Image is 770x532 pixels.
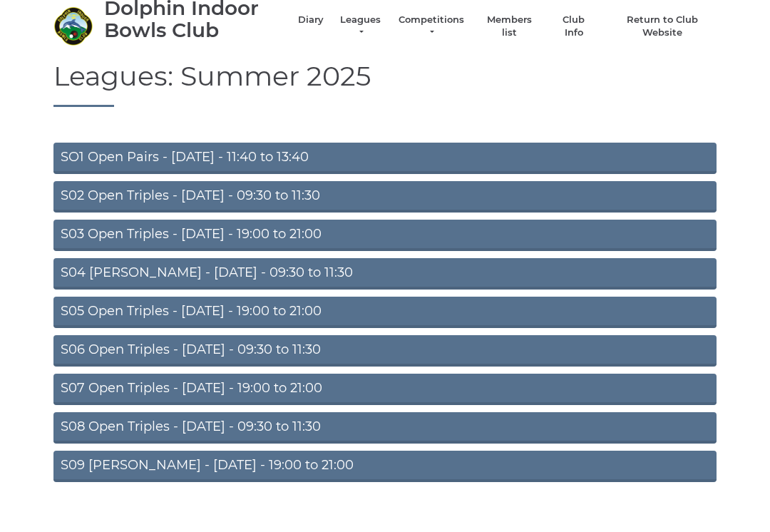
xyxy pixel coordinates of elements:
[298,14,324,26] a: Diary
[53,335,717,367] a: S06 Open Triples - [DATE] - 09:30 to 11:30
[53,143,717,174] a: SO1 Open Pairs - [DATE] - 11:40 to 13:40
[53,220,717,251] a: S03 Open Triples - [DATE] - 19:00 to 21:00
[338,14,383,39] a: Leagues
[53,258,717,290] a: S04 [PERSON_NAME] - [DATE] - 09:30 to 11:30
[53,297,717,328] a: S05 Open Triples - [DATE] - 19:00 to 21:00
[53,181,717,213] a: S02 Open Triples - [DATE] - 09:30 to 11:30
[53,412,717,444] a: S08 Open Triples - [DATE] - 09:30 to 11:30
[479,14,538,39] a: Members list
[609,14,717,39] a: Return to Club Website
[53,61,717,108] h1: Leagues: Summer 2025
[553,14,595,39] a: Club Info
[53,6,93,46] img: Dolphin Indoor Bowls Club
[397,14,466,39] a: Competitions
[53,374,717,405] a: S07 Open Triples - [DATE] - 19:00 to 21:00
[53,451,717,482] a: S09 [PERSON_NAME] - [DATE] - 19:00 to 21:00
